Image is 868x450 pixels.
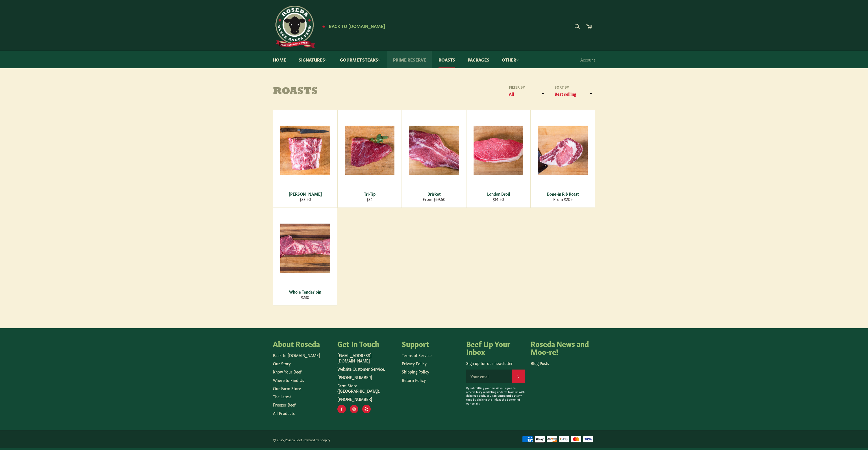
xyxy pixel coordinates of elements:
[341,196,398,202] div: $34
[280,224,330,273] img: Whole Tenderloin
[277,289,334,294] div: Whole Tenderloin
[466,370,512,383] input: Your email
[402,369,429,374] a: Shipping Policy
[337,340,396,348] h4: Get In Touch
[470,191,527,196] div: London Broil
[273,394,291,399] a: The Latest
[273,377,304,383] a: Where to Find Us
[535,196,591,202] div: From $205
[280,126,330,175] img: Chuck Roast
[535,191,591,196] div: Bone-in Rib Roast
[273,438,330,442] small: © 2025, .
[406,191,463,196] div: Brisket
[538,126,588,175] img: Bone-in Rib Roast
[277,196,334,202] div: $33.50
[345,126,394,175] img: Tri-Tip
[303,438,330,442] a: Powered by Shopify
[462,51,495,68] a: Packages
[322,24,325,29] span: ★
[402,110,466,208] a: Brisket Brisket From $69.50
[466,340,525,355] h4: Beef Up Your Inbox
[578,51,598,68] a: Account
[387,51,432,68] a: Prime Reserve
[402,352,431,358] a: Terms of Service
[273,352,320,358] a: Back to [DOMAIN_NAME]
[496,51,524,68] a: Other
[466,361,525,366] p: Sign up for our newsletter
[337,375,396,380] p: [PHONE_NUMBER]
[433,51,461,68] a: Roasts
[470,196,527,202] div: $14.50
[285,438,302,442] a: Roseda Beef
[341,191,398,196] div: Tri-Tip
[337,110,402,208] a: Tri-Tip Tri-Tip $34
[319,24,385,29] a: ★ Back to [DOMAIN_NAME]
[553,85,595,89] label: Sort by
[402,361,427,366] a: Privacy Policy
[273,385,301,391] a: Our Farm Store
[329,23,385,29] span: Back to [DOMAIN_NAME]
[273,402,296,407] a: Freezer Beef
[273,340,332,348] h4: About Roseda
[337,383,396,394] p: Farm Store ([GEOGRAPHIC_DATA]):
[273,86,434,97] h1: Roasts
[474,126,523,175] img: London Broil
[466,386,525,405] p: By submitting your email you agree to receive tasty marketing updates from us with delicious deal...
[273,6,315,48] img: Roseda Beef
[277,191,334,196] div: [PERSON_NAME]
[273,410,295,416] a: All Products
[337,353,396,364] p: [EMAIL_ADDRESS][DOMAIN_NAME]
[273,208,337,306] a: Whole Tenderloin Whole Tenderloin $230
[337,366,396,372] p: Website Customer Service:
[531,360,549,366] a: Blog Posts
[337,396,396,402] p: [PHONE_NUMBER]
[409,126,459,175] img: Brisket
[402,340,461,348] h4: Support
[531,110,595,208] a: Bone-in Rib Roast Bone-in Rib Roast From $205
[334,51,386,68] a: Gourmet Steaks
[273,361,291,366] a: Our Story
[406,196,463,202] div: From $69.50
[267,51,292,68] a: Home
[273,369,301,374] a: Know Your Beef
[531,340,589,355] h4: Roseda News and Moo-re!
[273,110,337,208] a: Chuck Roast [PERSON_NAME] $33.50
[466,110,531,208] a: London Broil London Broil $14.50
[507,85,547,89] label: Filter by
[402,377,426,383] a: Return Policy
[293,51,333,68] a: Signatures
[277,294,334,300] div: $230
